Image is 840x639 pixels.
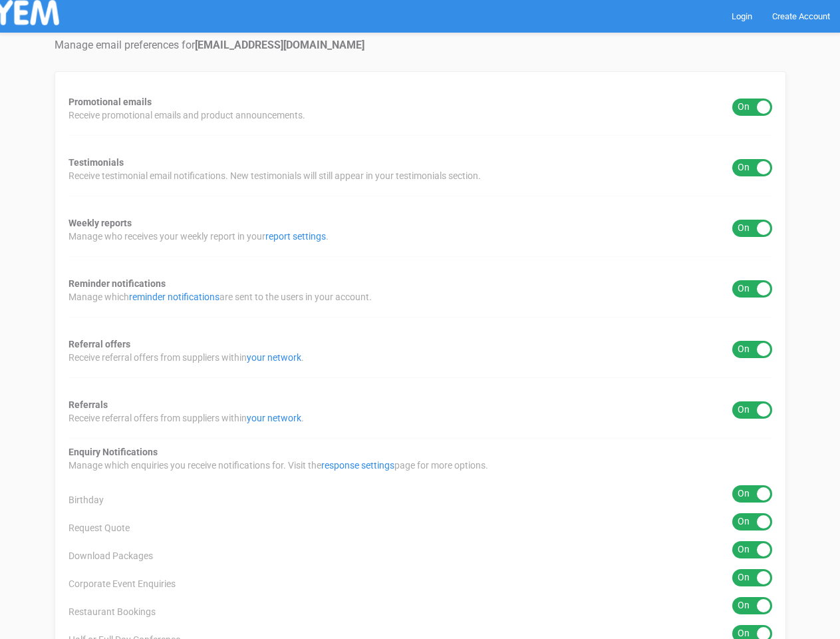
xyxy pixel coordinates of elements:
span: Corporate Event Enquiries [69,577,176,590]
strong: Testimonials [69,157,124,168]
span: Request Quote [69,521,130,534]
strong: Reminder notifications [69,278,166,289]
span: Manage who receives your weekly report in your . [69,230,329,243]
span: Receive promotional emails and product announcements. [69,108,305,122]
strong: [EMAIL_ADDRESS][DOMAIN_NAME] [195,39,364,51]
a: reminder notifications [129,292,219,302]
strong: Enquiry Notifications [69,447,158,457]
a: your network [247,352,301,363]
span: Receive testimonial email notifications. New testimonials will still appear in your testimonials ... [69,169,481,182]
strong: Promotional emails [69,97,152,107]
span: Receive referral offers from suppliers within . [69,351,304,364]
a: report settings [265,231,326,242]
span: Manage which enquiries you receive notifications for. Visit the page for more options. [69,459,488,472]
h4: Manage email preferences for [55,39,786,51]
strong: Referral offers [69,339,130,349]
strong: Referrals [69,399,108,410]
span: Restaurant Bookings [69,605,156,618]
span: Receive referral offers from suppliers within . [69,411,304,425]
span: Manage which are sent to the users in your account. [69,290,372,304]
a: response settings [321,460,394,471]
strong: Weekly reports [69,218,132,228]
span: Download Packages [69,549,153,562]
a: your network [247,413,301,423]
span: Birthday [69,493,104,507]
